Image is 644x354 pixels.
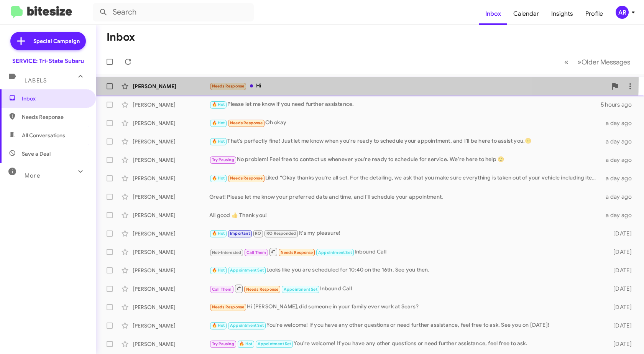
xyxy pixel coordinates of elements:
div: [PERSON_NAME] [133,175,209,182]
span: 🔥 Hot [212,102,225,107]
span: Appointment Set [284,287,317,292]
span: Not-Interested [212,250,242,255]
span: Needs Response [246,287,279,292]
div: You're welcome! If you have any other questions or need further assistance, feel free to ask. [209,339,603,348]
div: 5 hours ago [601,101,638,109]
span: Labels [25,77,47,84]
span: 🔥 Hot [212,268,225,273]
span: 🔥 Hot [239,341,252,346]
span: Appointment Set [318,250,352,255]
span: Save a Deal [22,150,51,158]
a: Insights [545,3,579,25]
div: [PERSON_NAME] [133,156,209,164]
span: More [25,172,40,179]
span: Try Pausing [212,341,234,346]
nav: Page navigation example [560,54,635,70]
div: [DATE] [603,230,638,237]
span: Important [230,231,250,236]
a: Inbox [479,3,507,25]
div: Great! Please let me know your preferred date and time, and I'll schedule your appointment. [209,193,603,201]
span: Older Messages [582,58,630,66]
div: [DATE] [603,340,638,348]
div: [PERSON_NAME] [133,267,209,274]
div: [DATE] [603,248,638,256]
span: Appointment Set [230,268,264,273]
div: Looks like you are scheduled for 10:40 on the 16th. See you then. [209,266,603,275]
a: Special Campaign [10,32,86,50]
div: [DATE] [603,303,638,311]
span: All Conversations [22,132,65,139]
div: [PERSON_NAME] [133,322,209,329]
span: Needs Response [230,120,263,125]
div: Liked “Okay thanks you're all set. For the detailing, we ask that you make sure everything is tak... [209,174,603,183]
span: » [577,57,582,67]
a: Calendar [507,3,545,25]
span: RO Responded [266,231,296,236]
span: « [564,57,568,67]
div: SERVICE: Tri-State Subaru [12,57,84,65]
div: [PERSON_NAME] [133,285,209,293]
div: Please let me know if you need further assistance. [209,100,601,109]
span: Needs Response [212,84,245,89]
div: a day ago [603,119,638,127]
div: Inbound Call [209,247,603,257]
span: Needs Response [281,250,313,255]
span: 🔥 Hot [212,176,225,181]
div: [DATE] [603,322,638,329]
div: Inbound Call [209,284,603,293]
div: Oh okay [209,119,603,127]
span: Inbox [22,95,87,102]
div: [PERSON_NAME] [133,303,209,311]
div: It's my pleasure! [209,229,603,238]
div: You're welcome! If you have any other questions or need further assistance, feel free to ask. See... [209,321,603,330]
span: Needs Response [212,305,245,310]
div: [PERSON_NAME] [133,119,209,127]
div: All good 👍 Thank you! [209,211,603,219]
div: [PERSON_NAME] [133,230,209,237]
div: [PERSON_NAME] [133,340,209,348]
div: [PERSON_NAME] [133,248,209,256]
span: Call Them [246,250,266,255]
h1: Inbox [107,31,135,43]
div: AR [616,6,629,19]
span: Appointment Set [230,323,264,328]
div: [PERSON_NAME] [133,138,209,145]
span: 🔥 Hot [212,139,225,144]
span: 🔥 Hot [212,323,225,328]
div: [DATE] [603,267,638,274]
div: That's perfectly fine! Just let me know when you're ready to schedule your appointment, and I'll ... [209,137,603,146]
div: a day ago [603,193,638,201]
span: Try Pausing [212,157,234,162]
span: Needs Response [22,113,87,121]
span: Special Campaign [33,37,80,45]
span: 🔥 Hot [212,231,225,236]
button: Next [573,54,635,70]
div: [PERSON_NAME] [133,211,209,219]
div: Hi [PERSON_NAME],did someone in your family ever work at Sears? [209,303,603,311]
div: [DATE] [603,285,638,293]
input: Search [93,3,254,21]
div: a day ago [603,156,638,164]
span: 🔥 Hot [212,120,225,125]
button: AR [609,6,636,19]
span: Appointment Set [258,341,291,346]
div: a day ago [603,211,638,219]
div: [PERSON_NAME] [133,82,209,90]
div: a day ago [603,175,638,182]
div: [PERSON_NAME] [133,101,209,109]
a: Profile [579,3,609,25]
span: RO [255,231,261,236]
div: [PERSON_NAME] [133,193,209,201]
span: Call Them [212,287,232,292]
button: Previous [560,54,573,70]
div: Hi [209,82,607,91]
div: No problem! Feel free to contact us whenever you're ready to schedule for service. We're here to ... [209,155,603,164]
div: a day ago [603,138,638,145]
span: Needs Response [230,176,263,181]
